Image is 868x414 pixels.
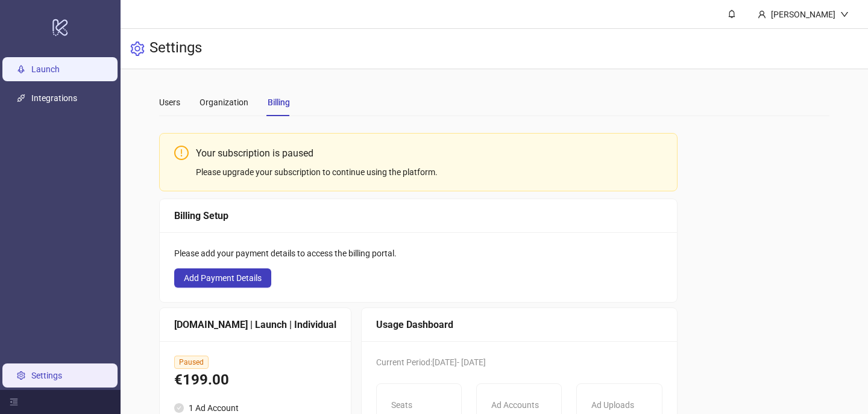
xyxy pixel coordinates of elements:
div: Please add your payment details to access the billing portal. [174,247,662,260]
span: Current Period: [DATE] - [DATE] [376,357,486,367]
button: Add Payment Details [174,268,271,288]
div: [PERSON_NAME] [766,8,840,21]
span: down [840,10,849,19]
span: exclamation-circle [174,146,189,160]
span: bell [728,10,736,18]
div: Billing Setup [174,208,662,223]
span: menu-fold [10,398,18,406]
span: Paused [174,356,209,369]
div: Billing [268,96,290,109]
a: Integrations [31,93,77,103]
a: Settings [31,371,62,380]
h3: Settings [149,39,202,59]
div: Please upgrade your subscription to continue using the platform. [196,165,662,179]
div: Organization [200,96,248,109]
a: Launch [31,64,60,74]
div: [DOMAIN_NAME] | Launch | Individual [174,317,336,332]
div: €199.00 [174,369,336,392]
span: Add Payment Details [184,273,262,283]
div: Your subscription is paused [196,146,662,161]
span: check-circle [174,403,184,413]
div: Ad Accounts [491,398,547,412]
div: Usage Dashboard [376,317,662,332]
span: setting [130,42,145,56]
div: Seats [391,398,447,412]
span: user [758,10,766,19]
div: Ad Uploads [591,398,647,412]
div: Users [159,96,180,109]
